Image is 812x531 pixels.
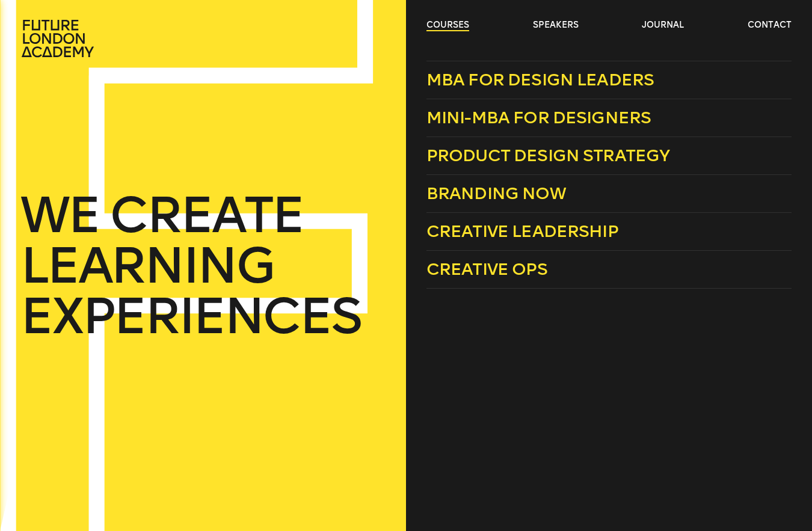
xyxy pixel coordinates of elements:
[426,221,618,241] span: Creative Leadership
[426,99,792,137] a: Mini-MBA for Designers
[426,259,547,279] span: Creative Ops
[426,137,792,175] a: Product Design Strategy
[426,213,792,251] a: Creative Leadership
[426,175,792,213] a: Branding Now
[426,146,670,165] span: Product Design Strategy
[426,61,792,99] a: MBA for Design Leaders
[642,19,684,31] a: journal
[426,70,654,90] span: MBA for Design Leaders
[426,108,651,127] span: Mini-MBA for Designers
[533,19,579,31] a: speakers
[426,251,792,289] a: Creative Ops
[426,19,469,31] a: courses
[748,19,792,31] a: contact
[426,183,566,203] span: Branding Now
